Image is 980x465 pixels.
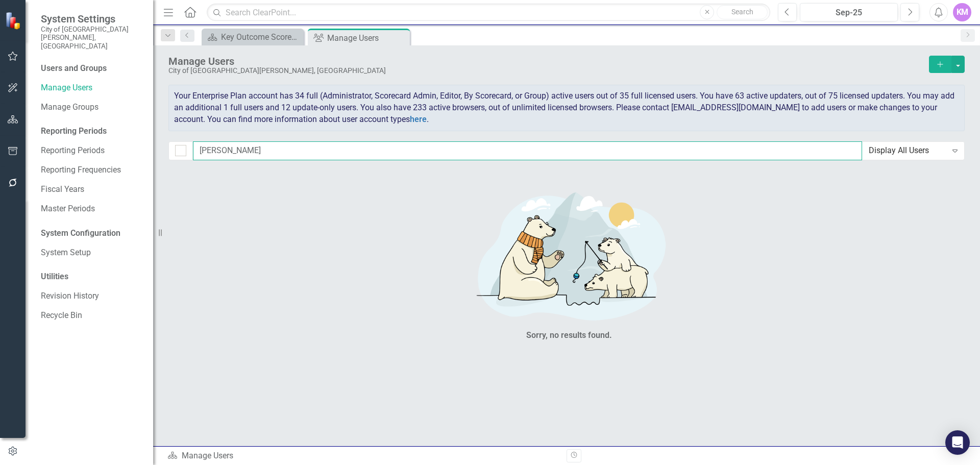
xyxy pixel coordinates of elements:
[168,56,924,67] div: Manage Users
[193,141,862,160] input: Filter Users...
[800,3,898,21] button: Sep-25
[803,7,894,19] div: Sep-25
[167,450,559,462] div: Manage Users
[5,11,23,29] img: ClearPoint Strategy
[41,102,143,113] a: Manage Groups
[945,430,970,455] div: Open Intercom Messenger
[168,67,924,75] div: City of [GEOGRAPHIC_DATA][PERSON_NAME], [GEOGRAPHIC_DATA]
[41,145,143,157] a: Reporting Periods
[869,145,947,157] div: Display All Users
[526,330,612,341] div: Sorry, no results found.
[41,184,143,195] a: Fiscal Years
[41,228,143,239] div: System Configuration
[41,247,143,259] a: System Setup
[221,31,301,43] div: Key Outcome Scorecard
[410,114,427,124] a: here
[953,3,971,21] button: KM
[41,126,143,137] div: Reporting Periods
[41,13,143,25] span: System Settings
[41,82,143,94] a: Manage Users
[416,182,722,327] img: No results found
[41,63,143,75] div: Users and Groups
[731,8,753,16] span: Search
[207,4,770,21] input: Search ClearPoint...
[174,91,954,124] span: Your Enterprise Plan account has 34 full (Administrator, Scorecard Admin, Editor, By Scorecard, o...
[41,271,143,283] div: Utilities
[41,203,143,215] a: Master Periods
[41,310,143,322] a: Recycle Bin
[204,31,301,43] a: Key Outcome Scorecard
[41,290,143,302] a: Revision History
[717,5,768,19] button: Search
[41,164,143,176] a: Reporting Frequencies
[327,32,407,44] div: Manage Users
[41,25,143,50] small: City of [GEOGRAPHIC_DATA][PERSON_NAME], [GEOGRAPHIC_DATA]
